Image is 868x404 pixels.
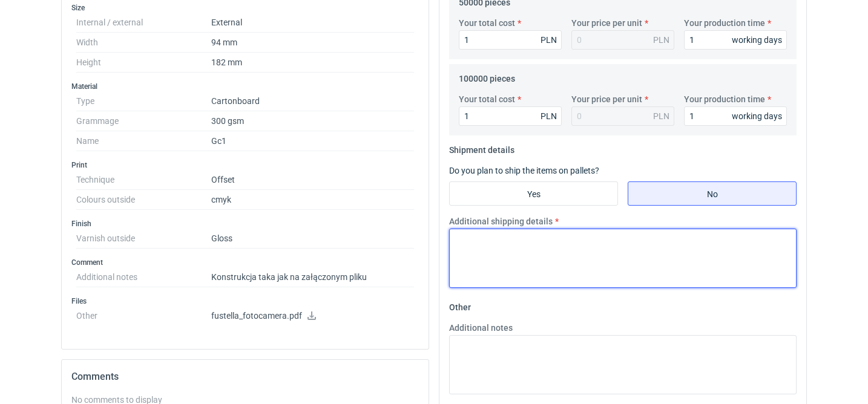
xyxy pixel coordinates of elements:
label: Additional notes [449,322,513,334]
h3: Finish [71,219,419,229]
dd: Offset [211,170,414,190]
h3: Material [71,82,419,91]
p: fustella_fotocamera.pdf [211,311,414,322]
label: Yes [449,181,618,206]
label: Your total cost [459,17,515,29]
input: 0 [684,106,787,126]
dt: Type [76,91,211,111]
legend: Shipment details [449,140,515,155]
dd: cmyk [211,190,414,210]
input: 0 [459,30,562,50]
label: Do you plan to ship the items on pallets? [449,166,599,175]
legend: Other [449,298,471,312]
label: Your production time [684,93,765,105]
label: Your production time [684,17,765,29]
h3: Files [71,296,419,306]
dd: Konstrukcja taka jak na załączonym pliku [211,267,414,287]
dd: 300 gsm [211,111,414,131]
label: Your price per unit [571,93,642,105]
h3: Print [71,160,419,170]
h2: Comments [71,370,419,384]
dd: 182 mm [211,53,414,73]
dt: Width [76,33,211,53]
div: PLN [541,110,557,122]
dt: Technique [76,170,211,190]
dt: Additional notes [76,267,211,287]
div: PLN [653,110,669,122]
dt: Colours outside [76,190,211,210]
dt: Height [76,53,211,73]
input: 0 [459,106,562,126]
dt: Grammage [76,111,211,131]
div: PLN [653,34,669,46]
dd: External [211,13,414,33]
label: Additional shipping details [449,215,553,227]
div: working days [732,34,782,46]
dt: Varnish outside [76,229,211,249]
dd: Gc1 [211,131,414,151]
div: working days [732,110,782,122]
input: 0 [684,30,787,50]
dt: Name [76,131,211,151]
h3: Size [71,3,419,13]
legend: 100000 pieces [459,69,515,83]
div: PLN [541,34,557,46]
h3: Comment [71,258,419,267]
dt: Other [76,306,211,330]
dt: Internal / external [76,13,211,33]
label: Your price per unit [571,17,642,29]
label: No [628,181,797,206]
label: Your total cost [459,93,515,105]
dd: 94 mm [211,33,414,53]
dd: Cartonboard [211,91,414,111]
dd: Gloss [211,229,414,249]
